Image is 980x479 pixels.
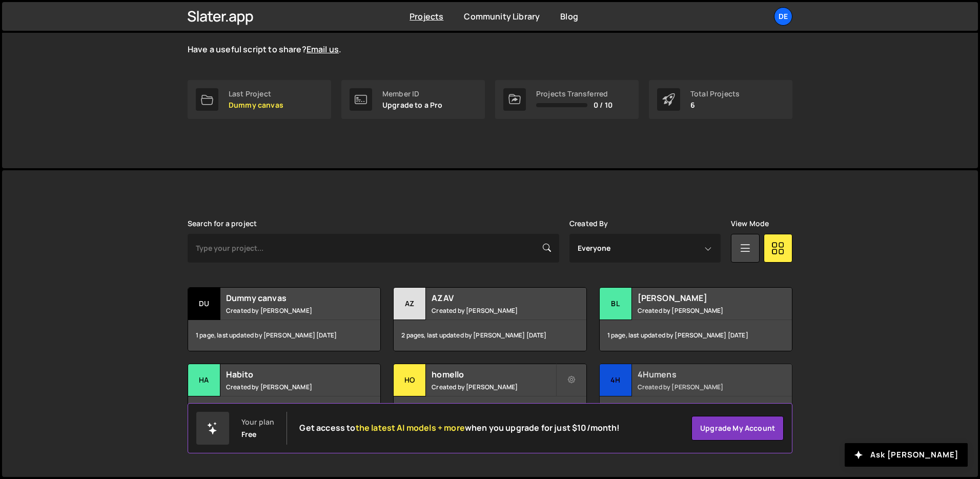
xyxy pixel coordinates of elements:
small: Created by [PERSON_NAME] [638,383,761,391]
label: Created By [569,219,608,228]
a: Bl [PERSON_NAME] Created by [PERSON_NAME] 1 page, last updated by [PERSON_NAME] [DATE] [599,287,792,351]
label: View Mode [731,219,769,228]
input: Type your project... [188,234,559,263]
button: Ask [PERSON_NAME] [845,443,968,467]
p: Upgrade to a Pro [382,101,443,109]
small: Created by [PERSON_NAME] [432,306,555,315]
small: Created by [PERSON_NAME] [226,306,350,315]
div: ho [394,364,426,396]
div: Last Project [229,90,283,98]
a: Community Library [464,11,540,22]
div: Ha [188,364,220,396]
p: 6 [690,101,740,109]
div: 2 pages, last updated by [PERSON_NAME] [DATE] [394,320,586,351]
a: Blog [560,11,578,22]
div: AZ [394,288,426,320]
div: Free [241,430,257,438]
div: 1 page, last updated by [PERSON_NAME] [DATE] [394,396,586,427]
div: Projects Transferred [536,90,612,98]
div: Your plan [241,418,274,426]
div: 1 page, last updated by [PERSON_NAME] [DATE] [600,320,792,351]
a: Last Project Dummy canvas [188,80,331,119]
span: 0 / 10 [594,101,612,109]
div: 4 pages, last updated by [PERSON_NAME] [DATE] [600,396,792,427]
h2: 4Humens [638,369,761,380]
h2: Habito [226,369,350,380]
div: 1 page, last updated by [PERSON_NAME] [DATE] [188,396,380,427]
h2: Dummy canvas [226,292,350,304]
h2: AZAV [432,292,555,304]
div: Du [188,288,220,320]
p: Dummy canvas [229,101,283,109]
div: Member ID [382,90,443,98]
span: the latest AI models + more [356,422,465,433]
div: Bl [600,288,632,320]
div: Total Projects [690,90,740,98]
div: 4H [600,364,632,396]
div: 1 page, last updated by [PERSON_NAME] [DATE] [188,320,380,351]
a: Du Dummy canvas Created by [PERSON_NAME] 1 page, last updated by [PERSON_NAME] [DATE] [188,287,381,351]
h2: [PERSON_NAME] [638,292,761,304]
h2: homello [432,369,555,380]
small: Created by [PERSON_NAME] [432,383,555,391]
a: Projects [410,11,443,22]
small: Created by [PERSON_NAME] [226,383,350,391]
a: Email us [307,44,339,55]
small: Created by [PERSON_NAME] [638,306,761,315]
label: Search for a project [188,219,257,228]
a: Upgrade my account [691,416,784,441]
h2: Get access to when you upgrade for just $10/month! [299,423,620,433]
a: Ha Habito Created by [PERSON_NAME] 1 page, last updated by [PERSON_NAME] [DATE] [188,364,381,428]
a: 4H 4Humens Created by [PERSON_NAME] 4 pages, last updated by [PERSON_NAME] [DATE] [599,364,792,428]
a: ho homello Created by [PERSON_NAME] 1 page, last updated by [PERSON_NAME] [DATE] [393,364,586,428]
a: De [774,7,792,26]
a: AZ AZAV Created by [PERSON_NAME] 2 pages, last updated by [PERSON_NAME] [DATE] [393,287,586,351]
